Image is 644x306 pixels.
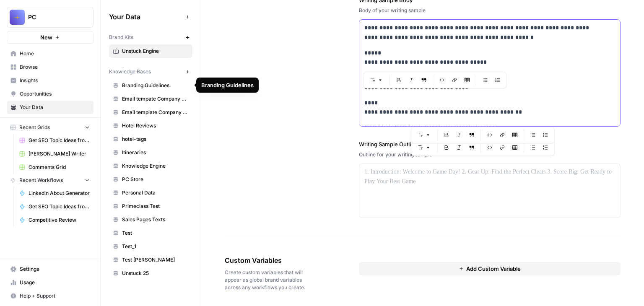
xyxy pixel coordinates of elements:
img: PC Logo [10,10,25,25]
span: Branding Guidelines [122,82,189,89]
a: Sales Pages Texts [109,213,192,226]
span: New [40,33,52,41]
span: Recent Workflows [19,176,63,184]
label: Writing Sample Outline [359,140,621,148]
div: Body of your writing sample [359,7,621,14]
a: Linkedin About Generator [16,187,93,200]
a: Email tempate Company descriptions from Clay [109,92,192,106]
span: Personal Data [122,189,189,197]
a: Comments Grid [16,161,93,174]
span: Your Data [20,104,90,111]
span: Custom Variables [225,255,312,265]
a: Usage [7,276,93,289]
a: Test_1 [109,240,192,253]
button: Help + Support [7,289,93,303]
span: Knowledge Engine [122,162,189,170]
span: Recent Grids [19,124,50,131]
a: hotel-tags [109,132,192,146]
span: Test [122,229,189,237]
span: Browse [20,63,90,71]
a: Opportunities [7,87,93,101]
a: Competitive Review [16,213,93,227]
button: Recent Grids [7,121,93,134]
a: Hotel Reviews [109,119,192,132]
span: Linkedin About Generator [29,189,90,197]
a: Primeclass Test [109,200,192,213]
div: Branding Guidelines [201,81,254,89]
a: Browse [7,60,93,74]
span: hotel-tags [122,135,189,143]
span: Unstuck 25 [122,270,189,277]
span: Brand Kits [109,34,133,41]
span: PC [28,13,79,21]
span: Unstuck Engine [122,47,189,55]
span: Comments Grid [29,163,90,171]
a: Get SEO Topic Ideas from Competitors [16,200,93,213]
a: Get SEO Topic Ideas from Competitors [16,134,93,147]
button: Workspace: PC [7,7,93,28]
a: Test [PERSON_NAME] [109,253,192,267]
span: Home [20,50,90,57]
span: Competitive Review [29,216,90,224]
a: Insights [7,74,93,87]
span: Primeclass Test [122,202,189,210]
span: [PERSON_NAME] Writer [29,150,90,158]
a: Knowledge Engine [109,159,192,173]
a: Itineraries [109,146,192,159]
a: Personal Data [109,186,192,200]
button: Recent Workflows [7,174,93,187]
span: Settings [20,265,90,273]
span: Get SEO Topic Ideas from Competitors [29,137,90,144]
span: Test [PERSON_NAME] [122,256,189,264]
span: Help + Support [20,292,90,300]
a: Your Data [7,101,93,114]
span: Create custom variables that will appear as global brand variables across any workflows you create. [225,269,312,291]
span: Insights [20,77,90,84]
button: New [7,31,93,44]
a: Branding Guidelines [109,79,192,92]
span: Get SEO Topic Ideas from Competitors [29,203,90,210]
span: Itineraries [122,149,189,156]
span: Hotel Reviews [122,122,189,130]
button: Add Custom Variable [359,262,621,275]
span: Test_1 [122,243,189,250]
span: Your Data [109,12,182,22]
a: Email template Company descriptions [109,106,192,119]
a: Home [7,47,93,60]
span: Email template Company descriptions [122,109,189,116]
a: Settings [7,262,93,276]
a: [PERSON_NAME] Writer [16,147,93,161]
a: Unstuck 25 [109,267,192,280]
a: Unstuck Engine [109,44,192,58]
span: Opportunities [20,90,90,98]
span: PC Store [122,176,189,183]
div: Outline for your writing sample [359,151,621,158]
a: PC Store [109,173,192,186]
span: Email tempate Company descriptions from Clay [122,95,189,103]
a: Test [109,226,192,240]
span: Add Custom Variable [466,265,521,273]
span: Knowledge Bases [109,68,151,75]
span: Usage [20,279,90,286]
span: Sales Pages Texts [122,216,189,223]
